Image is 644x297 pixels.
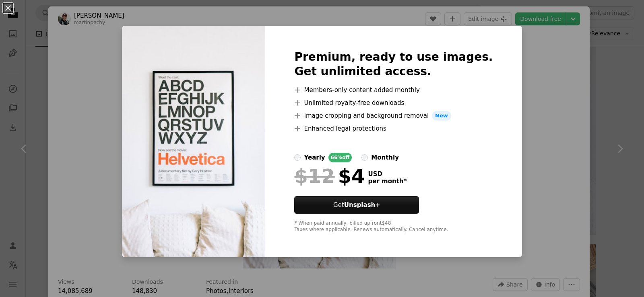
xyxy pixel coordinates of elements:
h2: Premium, ready to use images. Get unlimited access. [294,50,493,79]
img: photo-1543487945-139a97f387d5 [122,26,265,257]
div: 66% off [328,153,352,162]
span: New [432,111,451,121]
div: $4 [294,166,365,186]
li: Enhanced legal protections [294,124,493,133]
input: yearly66%off [294,154,301,161]
div: yearly [304,153,325,162]
strong: Unsplash+ [344,201,380,209]
li: Members-only content added monthly [294,85,493,95]
li: Image cropping and background removal [294,111,493,121]
span: USD [368,170,407,178]
div: monthly [371,153,399,162]
button: GetUnsplash+ [294,196,419,214]
span: $12 [294,166,334,186]
div: * When paid annually, billed upfront $48 Taxes where applicable. Renews automatically. Cancel any... [294,220,493,233]
input: monthly [361,154,368,161]
li: Unlimited royalty-free downloads [294,98,493,108]
span: per month * [368,178,407,185]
